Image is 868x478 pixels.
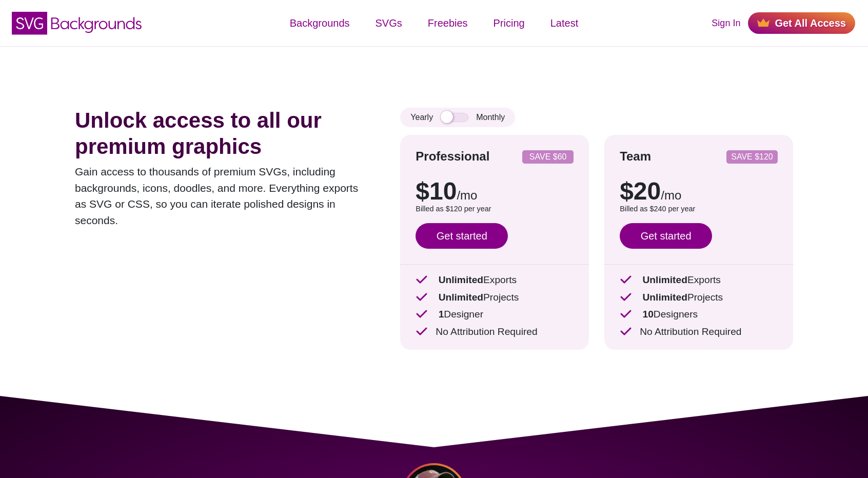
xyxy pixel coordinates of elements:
div: Yearly Monthly [400,108,515,127]
p: Projects [416,290,574,305]
strong: 10 [642,309,653,320]
a: Sign In [712,16,740,30]
strong: Unlimited [439,292,483,303]
a: Backgrounds [277,8,363,38]
a: Pricing [481,8,538,38]
strong: Team [620,149,651,163]
a: Freebies [415,8,481,38]
a: Latest [538,8,591,38]
p: Projects [620,290,778,305]
span: /mo [661,188,681,202]
a: Get started [416,223,508,249]
h1: Unlock access to all our premium graphics [75,108,369,160]
p: No Attribution Required [416,325,574,340]
p: SAVE $60 [526,153,569,161]
strong: Unlimited [642,292,687,303]
p: Gain access to thousands of premium SVGs, including backgrounds, icons, doodles, and more. Everyt... [75,164,369,228]
p: SAVE $120 [731,153,774,161]
strong: 1 [439,309,444,320]
p: Exports [416,273,574,288]
a: Get started [620,223,712,249]
strong: Unlimited [642,274,687,285]
p: Billed as $240 per year [620,204,778,215]
p: $10 [416,179,574,204]
strong: Professional [416,149,489,163]
p: Exports [620,273,778,288]
p: Designer [416,307,574,322]
strong: Unlimited [439,274,483,285]
p: Billed as $120 per year [416,204,574,215]
p: No Attribution Required [620,325,778,340]
p: $20 [620,179,778,204]
a: Get All Access [748,12,855,34]
p: Designers [620,307,778,322]
span: /mo [457,188,477,202]
a: SVGs [363,8,415,38]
